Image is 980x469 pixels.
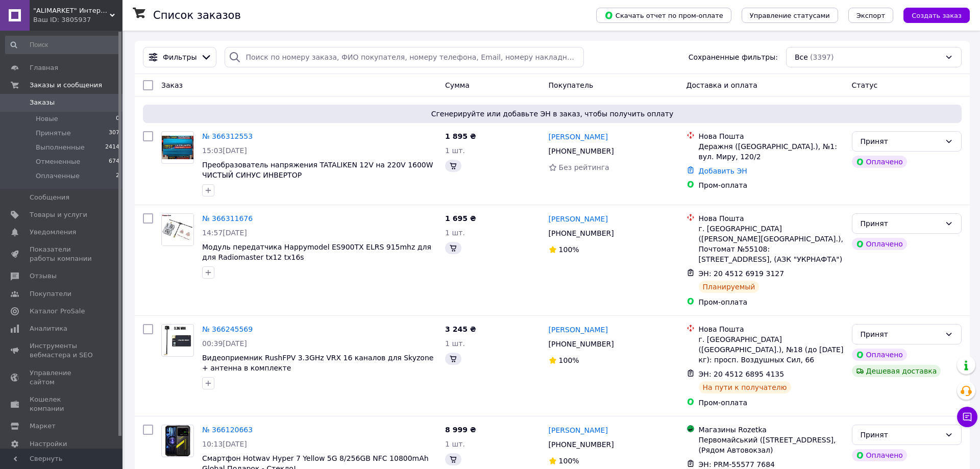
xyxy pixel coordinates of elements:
a: Создать заказ [893,11,970,19]
span: Покупатели [30,289,71,299]
span: Товары и услуги [30,210,87,219]
span: 3 245 ₴ [445,325,476,333]
span: 00:39[DATE] [202,339,247,348]
a: Видеоприемник RushFPV 3.3GHz VRX 16 каналов для Skyzone + антенна в комплекте [202,354,433,372]
span: Уведомления [30,228,76,237]
div: Пром-оплата [699,180,844,190]
button: Экспорт [848,8,893,23]
div: Нова Пошта [699,131,844,141]
span: Статус [852,81,878,89]
div: [PHONE_NUMBER] [547,226,616,240]
div: Принят [861,429,941,440]
span: Аналитика [30,324,67,333]
a: [PERSON_NAME] [549,214,608,224]
span: Настройки [30,439,67,449]
span: 14:57[DATE] [202,229,247,237]
span: Кошелек компании [30,395,94,413]
span: (3397) [810,53,834,61]
span: 1 шт. [445,440,465,448]
span: Управление сайтом [30,368,94,387]
a: Модуль передатчика Happymodel ES900TX ELRS 915mhz для для Radiomaster tx12 tx16s [202,243,431,261]
a: Добавить ЭН [699,167,747,175]
div: Пром-оплата [699,297,844,307]
div: Дешевая доставка [852,365,941,377]
div: [PHONE_NUMBER] [547,337,616,351]
span: 674 [109,157,119,166]
span: 1 шт. [445,146,465,155]
a: Фото товару [161,213,194,246]
span: Каталог ProSale [30,307,85,316]
span: 1 695 ₴ [445,214,476,223]
span: Создать заказ [912,12,962,19]
span: 2 [116,171,119,181]
span: Покупатель [549,81,594,89]
div: Принят [861,136,941,147]
div: г. [GEOGRAPHIC_DATA] ([GEOGRAPHIC_DATA].), №18 (до [DATE] кг): просп. Воздушных Сил, 66 [699,334,844,365]
a: Фото товару [161,131,194,164]
div: Оплачено [852,449,907,461]
span: Все [795,52,808,62]
span: 15:03[DATE] [202,146,247,155]
div: Магазины Rozetka [699,425,844,435]
div: Нова Пошта [699,213,844,224]
div: Ваш ID: 3805937 [33,15,122,24]
div: [PHONE_NUMBER] [547,437,616,452]
div: Принят [861,329,941,340]
a: № 366245569 [202,325,253,333]
span: Главная [30,63,58,72]
div: На пути к получателю [699,381,791,393]
span: Сумма [445,81,470,89]
div: Первомайський ([STREET_ADDRESS], (Рядом Автовокзал) [699,435,844,455]
span: 0 [116,114,119,124]
div: Планируемый [699,281,759,293]
span: Заказы и сообщения [30,81,102,90]
h1: Список заказов [153,9,241,21]
span: 1 895 ₴ [445,132,476,140]
span: 307 [109,129,119,138]
span: 100% [559,457,579,465]
span: Скачать отчет по пром-оплате [604,11,723,20]
span: Заказы [30,98,55,107]
span: 8 999 ₴ [445,426,476,434]
img: Фото товару [165,425,190,457]
a: № 366120663 [202,426,253,434]
span: ЭН: 20 4512 6919 3127 [699,269,785,278]
span: Сохраненные фильтры: [689,52,778,62]
div: Принят [861,218,941,229]
button: Управление статусами [742,8,838,23]
span: Сгенерируйте или добавьте ЭН в заказ, чтобы получить оплату [147,109,958,119]
div: Пром-оплата [699,398,844,408]
a: Фото товару [161,425,194,457]
a: [PERSON_NAME] [549,425,608,435]
span: Доставка и оплата [687,81,757,89]
div: Оплачено [852,238,907,250]
img: Фото товару [162,136,193,160]
a: № 366311676 [202,214,253,223]
div: Оплачено [852,349,907,361]
span: Сообщения [30,193,69,202]
div: Деражня ([GEOGRAPHIC_DATA].), №1: вул. Миру, 120/2 [699,141,844,162]
div: [PHONE_NUMBER] [547,144,616,158]
span: Показатели работы компании [30,245,94,263]
button: Чат с покупателем [957,407,977,427]
span: 10:13[DATE] [202,440,247,448]
span: Принятые [36,129,71,138]
a: № 366312553 [202,132,253,140]
input: Поиск [5,36,120,54]
img: Фото товару [162,214,193,245]
img: Фото товару [163,325,192,356]
span: 2414 [105,143,119,152]
span: ЭН: 20 4512 6895 4135 [699,370,785,378]
span: 100% [559,356,579,364]
button: Скачать отчет по пром-оплате [596,8,731,23]
a: Преобразователь напряжения TATALIKEN 12V на 220V 1600W ЧИСТЫЙ СИНУС ИНВЕРТОР [202,161,433,179]
span: ЭН: PRM-55577 7684 [699,460,775,468]
span: Экспорт [856,12,885,19]
div: г. [GEOGRAPHIC_DATA] ([PERSON_NAME][GEOGRAPHIC_DATA].), Почтомат №55108: [STREET_ADDRESS], (АЗК "... [699,224,844,264]
a: [PERSON_NAME] [549,132,608,142]
span: "ALIMARKET" Интернет-магазин [33,6,110,15]
a: Фото товару [161,324,194,357]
